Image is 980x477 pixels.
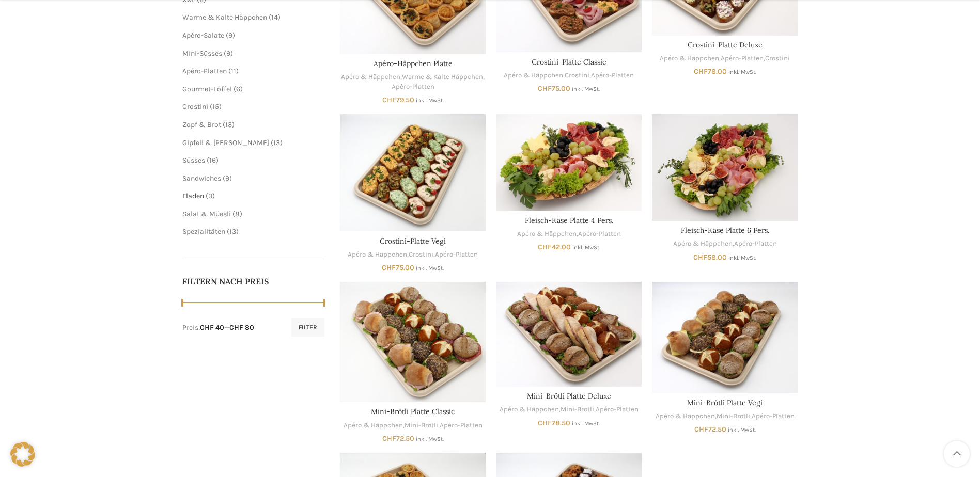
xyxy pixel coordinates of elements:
[693,253,707,262] span: CHF
[693,253,727,262] bdi: 58.00
[578,229,621,239] a: Apéro-Platten
[402,72,483,82] a: Warme & Kalte Häppchen
[532,57,606,67] a: Crostini-Platte Classic
[944,441,970,467] a: Scroll to top button
[348,250,407,260] a: Apéro & Häppchen
[182,85,232,93] a: Gourmet-Löffel
[496,229,642,239] div: ,
[440,421,483,431] a: Apéro-Platten
[182,102,208,111] a: Crostini
[561,405,594,415] a: Mini-Brötli
[200,323,224,332] span: CHF 40
[229,323,254,332] span: CHF 80
[226,49,230,58] span: 9
[273,138,280,147] span: 13
[765,54,790,63] a: Crostini
[538,419,552,427] span: CHF
[694,425,726,434] bdi: 72.50
[728,255,756,261] small: inkl. MwSt.
[382,263,396,272] span: CHF
[652,54,798,63] div: , ,
[225,174,229,183] span: 9
[341,72,400,82] a: Apéro & Häppchen
[416,265,444,272] small: inkl. MwSt.
[681,226,769,235] a: Fleisch-Käse Platte 6 Pers.
[652,282,798,393] a: Mini-Brötli Platte Vegi
[182,323,254,333] div: Preis: —
[694,67,727,76] bdi: 78.00
[344,421,403,431] a: Apéro & Häppchen
[591,71,634,81] a: Apéro-Platten
[416,97,444,104] small: inkl. MwSt.
[212,102,219,111] span: 15
[565,71,589,81] a: Crostini
[728,426,756,433] small: inkl. MwSt.
[182,67,227,75] a: Apéro-Platten
[538,419,570,427] bdi: 78.50
[504,71,563,81] a: Apéro & Häppchen
[182,210,231,218] span: Salat & Müesli
[673,239,733,249] a: Apéro & Häppchen
[231,67,236,75] span: 11
[182,120,221,129] span: Zopf & Brot
[694,67,708,76] span: CHF
[496,282,642,387] a: Mini-Brötli Platte Deluxe
[340,421,486,431] div: , ,
[572,420,600,427] small: inkl. MwSt.
[340,72,486,91] div: , ,
[182,31,224,40] span: Apéro-Salate
[500,405,559,415] a: Apéro & Häppchen
[527,391,611,401] a: Mini-Brötli Platte Deluxe
[182,49,222,58] a: Mini-Süsses
[538,243,571,251] bdi: 42.00
[374,59,453,68] a: Apéro-Häppchen Platte
[728,69,756,75] small: inkl. MwSt.
[405,421,438,431] a: Mini-Brötli
[572,244,600,251] small: inkl. MwSt.
[236,85,240,93] span: 6
[208,192,212,200] span: 3
[182,138,269,147] a: Gipfeli & [PERSON_NAME]
[225,120,232,129] span: 13
[652,239,798,249] div: ,
[182,174,221,183] a: Sandwiches
[687,398,763,407] a: Mini-Brötli Platte Vegi
[538,84,552,93] span: CHF
[340,114,486,232] a: Crostini-Platte Vegi
[734,239,777,249] a: Apéro-Platten
[182,227,225,236] a: Spezialitäten
[538,84,570,93] bdi: 75.00
[517,229,577,239] a: Apéro & Häppchen
[229,227,236,236] span: 13
[271,13,278,22] span: 14
[652,114,798,221] a: Fleisch-Käse Platte 6 Pers.
[435,250,478,260] a: Apéro-Platten
[416,436,444,442] small: inkl. MwSt.
[235,210,240,218] span: 8
[572,86,600,92] small: inkl. MwSt.
[688,40,763,50] a: Crostini-Platte Deluxe
[652,411,798,421] div: , ,
[182,13,267,22] a: Warme & Kalte Häppchen
[382,434,414,443] bdi: 72.50
[496,405,642,415] div: , ,
[182,156,205,165] a: Süsses
[409,250,433,260] a: Crostini
[371,407,455,416] a: Mini-Brötli Platte Classic
[392,82,434,92] a: Apéro-Platten
[382,263,414,272] bdi: 75.00
[496,114,642,211] a: Fleisch-Käse Platte 4 Pers.
[380,236,446,246] a: Crostini-Platte Vegi
[525,216,613,225] a: Fleisch-Käse Platte 4 Pers.
[340,282,486,403] a: Mini-Brötli Platte Classic
[382,96,414,104] bdi: 79.50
